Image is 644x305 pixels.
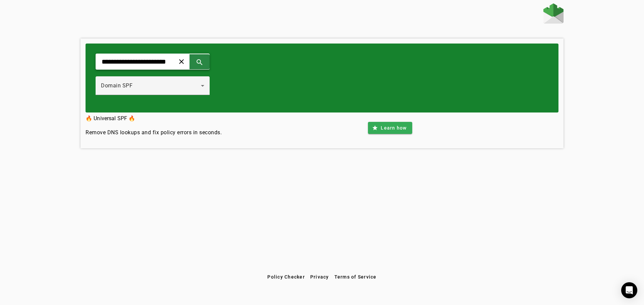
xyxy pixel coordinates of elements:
span: Policy Checker [267,274,305,280]
h3: 🔥 Universal SPF 🔥 [86,114,222,123]
span: Learn how [381,125,407,131]
img: Fraudmarc Logo [543,3,563,23]
button: Policy Checker [265,271,308,283]
div: Open Intercom Messenger [621,282,637,298]
button: Learn how [368,122,412,134]
span: Privacy [310,274,329,280]
span: Domain SPF [101,82,132,89]
span: Terms of Service [334,274,377,280]
a: Home [543,3,563,25]
button: Privacy [308,271,332,283]
button: Terms of Service [332,271,379,283]
h4: Remove DNS lookups and fix policy errors in seconds. [86,129,222,137]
